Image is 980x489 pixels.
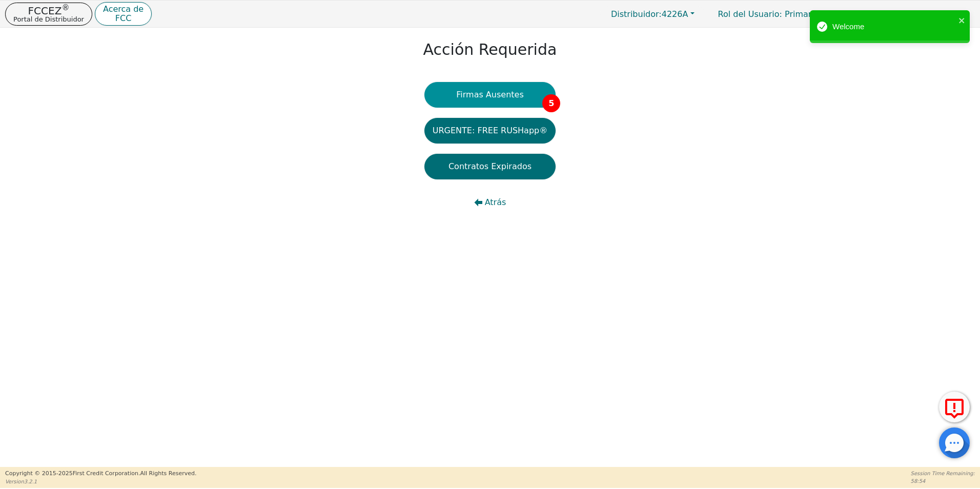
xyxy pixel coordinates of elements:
div: Welcome [832,21,955,33]
span: All Rights Reserved. [140,470,196,477]
button: Atrás [424,190,556,215]
p: Session Time Remaining: [911,470,975,477]
sup: ® [62,3,69,12]
button: URGENTE: FREE RUSHapp® [424,118,556,144]
p: Copyright © 2015- 2025 First Credit Corporation. [5,470,196,478]
button: FCCEZ®Portal de Distribuidor [5,3,92,26]
h1: Acción Requerida [423,40,557,59]
span: 5 [542,94,560,112]
button: Acerca deFCC [95,2,152,26]
button: Distribuidor:4226A [600,6,705,22]
p: FCCEZ [13,6,84,16]
button: Reportar Error a FCC [939,392,970,422]
span: Distribuidor: [611,9,662,19]
span: Atrás [485,196,506,209]
a: Rol del Usuario: Primario [708,4,829,24]
button: Firmas Ausentes5 [424,82,556,108]
p: Portal de Distribuidor [13,16,84,23]
span: Rol del Usuario : [718,9,782,19]
span: 4226A [611,9,688,19]
p: Primario [708,4,829,24]
p: Version 3.2.1 [5,478,196,485]
p: FCC [103,14,144,23]
p: Acerca de [103,5,144,13]
button: close [958,14,966,26]
button: Contratos Expirados [424,154,556,179]
button: 4226A:Millerlandy Cifuentes [832,6,975,22]
p: 58:54 [911,477,975,485]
